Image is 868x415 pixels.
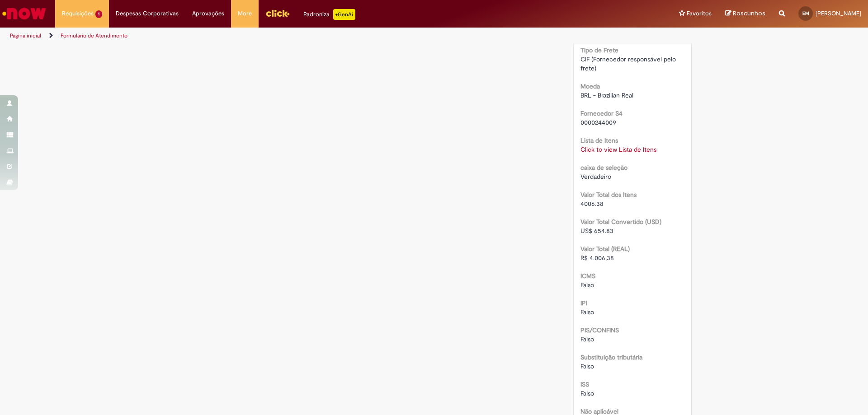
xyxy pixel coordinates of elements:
[580,281,594,289] span: Falso
[580,118,616,126] span: 0000244009
[580,335,594,343] span: Falso
[580,136,618,145] b: Lista de Itens
[580,91,633,99] span: BRL - Brazilian Real
[580,308,594,316] span: Falso
[580,200,604,208] span: 4006.38
[687,9,712,18] span: Favoritos
[580,82,600,90] b: Moeda
[62,9,94,18] span: Requisições
[580,353,642,361] b: Substituição tributária
[816,9,861,17] span: [PERSON_NAME]
[580,218,661,226] b: Valor Total Convertido (USD)
[580,55,678,72] span: CIF (Fornecedor responsável pelo frete)
[95,10,102,18] span: 1
[580,299,587,307] b: IPI
[733,9,765,18] span: Rascunhos
[580,380,589,388] b: ISS
[61,32,127,39] a: Formulário de Atendimento
[580,389,594,397] span: Falso
[7,28,572,44] ul: Trilhas de página
[580,191,637,199] b: Valor Total dos Itens
[580,163,627,172] b: caixa de seleção
[10,32,41,39] a: Página inicial
[265,6,290,20] img: click_logo_yellow_360x200.png
[1,5,47,23] img: ServiceNow
[580,326,619,334] b: PIS/CONFINS
[580,173,611,181] span: Verdadeiro
[333,9,355,20] p: +GenAi
[580,245,630,253] b: Valor Total (REAL)
[580,109,623,117] b: Fornecedor S4
[116,9,179,18] span: Despesas Corporativas
[802,10,809,16] span: EM
[303,9,355,20] div: Padroniza
[580,145,656,154] a: Click to view Lista de Itens
[580,227,613,235] span: US$ 654.83
[580,272,595,280] b: ICMS
[580,46,618,54] b: Tipo de Frete
[580,254,614,262] span: R$ 4.006,38
[192,9,224,18] span: Aprovações
[725,9,765,18] a: Rascunhos
[580,362,594,370] span: Falso
[238,9,252,18] span: More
